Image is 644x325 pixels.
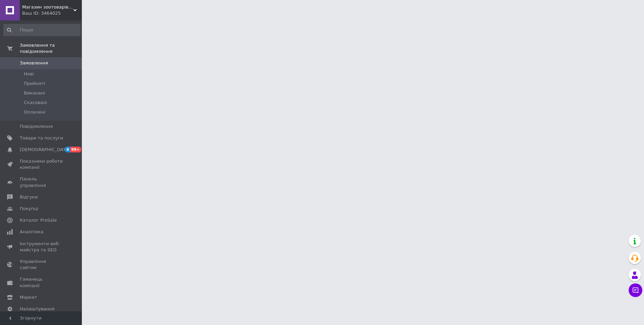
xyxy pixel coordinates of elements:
[20,158,63,171] span: Показники роботи компанії
[24,90,45,96] span: Виконані
[20,194,38,200] span: Відгуки
[24,80,45,87] span: Прийняті
[20,147,70,153] span: [DEMOGRAPHIC_DATA]
[22,10,82,16] div: Ваш ID: 3464025
[24,71,34,77] span: Нові
[24,109,45,115] span: Оплачені
[22,4,73,10] span: Магазин зоотоварів "МАЙЛО"
[20,206,38,212] span: Покупці
[20,229,43,235] span: Аналітика
[70,147,82,152] span: 99+
[629,283,642,297] button: Чат з покупцем
[20,176,63,188] span: Панель управління
[3,24,80,36] input: Пошук
[20,42,82,55] span: Замовлення та повідомлення
[20,217,57,223] span: Каталог ProSale
[20,306,55,312] span: Налаштування
[20,241,63,253] span: Інструменти веб-майстра та SEO
[20,135,63,141] span: Товари та послуги
[24,100,47,106] span: Скасовані
[20,60,48,66] span: Замовлення
[20,276,63,289] span: Гаманець компанії
[20,123,53,130] span: Повідомлення
[20,258,63,271] span: Управління сайтом
[20,294,37,300] span: Маркет
[65,147,70,152] span: 6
